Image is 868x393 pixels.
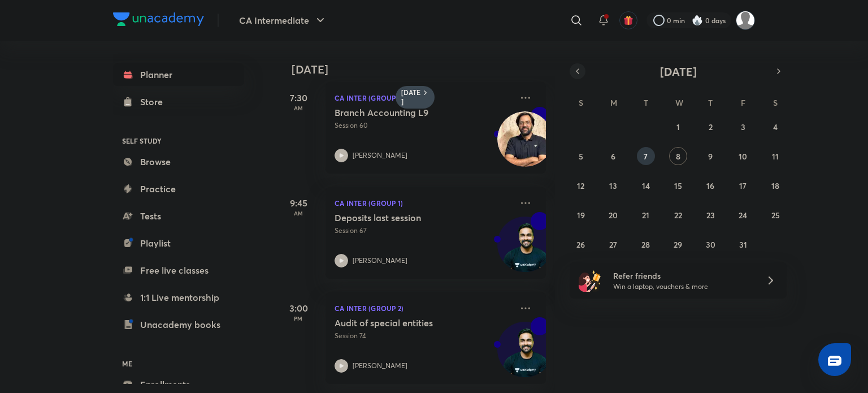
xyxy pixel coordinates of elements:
[771,180,779,191] abbr: October 18, 2025
[609,239,617,250] abbr: October 27, 2025
[708,97,713,108] abbr: Thursday
[642,210,649,221] abbr: October 21, 2025
[572,235,590,253] button: October 26, 2025
[669,176,687,195] button: October 15, 2025
[113,178,244,200] a: Practice
[611,151,615,162] abbr: October 6, 2025
[113,150,244,173] a: Browse
[675,97,683,108] abbr: Wednesday
[113,259,244,282] a: Free live classes
[604,176,622,195] button: October 13, 2025
[113,12,204,26] img: Company Logo
[113,205,244,227] a: Tests
[609,180,617,191] abbr: October 13, 2025
[637,176,655,195] button: October 14, 2025
[734,176,752,195] button: October 17, 2025
[576,239,585,250] abbr: October 26, 2025
[766,147,784,165] button: October 11, 2025
[335,107,475,118] h5: Branch Accounting L9
[773,97,778,108] abbr: Saturday
[401,88,421,106] h6: [DATE]
[706,210,715,221] abbr: October 23, 2025
[644,151,648,162] abbr: October 7, 2025
[623,15,633,25] img: avatar
[773,122,778,132] abbr: October 4, 2025
[276,315,321,322] p: PM
[604,235,622,253] button: October 27, 2025
[669,235,687,253] button: October 29, 2025
[637,206,655,224] button: October 21, 2025
[276,91,321,105] h5: 7:30
[701,147,719,165] button: October 9, 2025
[113,286,244,309] a: 1:1 Live mentorship
[579,269,601,292] img: referral
[276,210,321,217] p: AM
[335,212,475,223] h5: Deposits last session
[709,122,713,132] abbr: October 2, 2025
[353,256,407,266] p: [PERSON_NAME]
[736,11,755,30] img: Rashi Maheshwari
[766,118,784,136] button: October 4, 2025
[660,64,697,79] span: [DATE]
[741,122,745,132] abbr: October 3, 2025
[604,206,622,224] button: October 20, 2025
[292,63,557,76] h4: [DATE]
[669,147,687,165] button: October 8, 2025
[113,12,204,29] a: Company Logo
[669,206,687,224] button: October 22, 2025
[772,151,779,162] abbr: October 11, 2025
[113,232,244,254] a: Playlist
[739,239,747,250] abbr: October 31, 2025
[708,151,713,162] abbr: October 9, 2025
[637,235,655,253] button: October 28, 2025
[613,282,752,292] p: Win a laptop, vouchers & more
[674,239,682,250] abbr: October 29, 2025
[771,210,780,221] abbr: October 25, 2025
[613,270,752,282] h6: Refer friends
[669,118,687,136] button: October 1, 2025
[676,151,680,162] abbr: October 8, 2025
[619,11,637,29] button: avatar
[335,120,512,131] p: Session 60
[644,97,648,108] abbr: Tuesday
[734,235,752,253] button: October 31, 2025
[353,150,407,161] p: [PERSON_NAME]
[577,180,584,191] abbr: October 12, 2025
[604,147,622,165] button: October 6, 2025
[113,354,244,373] h6: ME
[572,206,590,224] button: October 19, 2025
[766,206,784,224] button: October 25, 2025
[353,361,407,371] p: [PERSON_NAME]
[498,223,552,277] img: Avatar
[641,239,650,250] abbr: October 28, 2025
[335,301,512,315] p: CA Inter (Group 2)
[335,331,512,341] p: Session 74
[674,180,682,191] abbr: October 15, 2025
[335,317,475,329] h5: Audit of special entities
[741,97,745,108] abbr: Friday
[739,151,747,162] abbr: October 10, 2025
[276,196,321,210] h5: 9:45
[692,15,703,26] img: streak
[572,176,590,195] button: October 12, 2025
[113,313,244,336] a: Unacademy books
[701,118,719,136] button: October 2, 2025
[579,151,583,162] abbr: October 5, 2025
[706,180,714,191] abbr: October 16, 2025
[572,147,590,165] button: October 5, 2025
[579,97,583,108] abbr: Sunday
[335,226,512,236] p: Session 67
[610,97,617,108] abbr: Monday
[734,206,752,224] button: October 24, 2025
[113,131,244,150] h6: SELF STUDY
[335,91,512,105] p: CA Inter (Group 1)
[674,210,682,221] abbr: October 22, 2025
[676,122,680,132] abbr: October 1, 2025
[701,176,719,195] button: October 16, 2025
[585,63,771,79] button: [DATE]
[766,176,784,195] button: October 18, 2025
[140,95,170,109] div: Store
[276,301,321,315] h5: 3:00
[232,9,334,32] button: CA Intermediate
[706,239,715,250] abbr: October 30, 2025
